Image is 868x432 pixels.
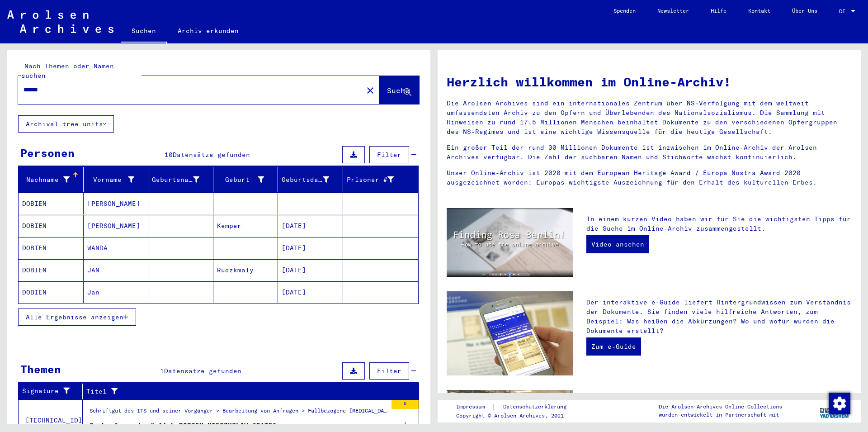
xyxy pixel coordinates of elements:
[347,172,408,187] div: Prisoner #
[21,62,114,80] mat-label: Nach Themen oder Namen suchen
[20,145,75,161] div: Personen
[361,81,379,99] button: Clear
[447,168,852,187] p: Unser Online-Archiv ist 2020 mit dem European Heritage Award / Europa Nostra Award 2020 ausgezeic...
[586,214,852,233] p: In einem kurzen Video haben wir für Sie die wichtigsten Tipps für die Suche im Online-Archiv zusa...
[22,386,71,396] div: Signature
[447,208,573,277] img: video.jpg
[818,399,852,422] img: yv_logo.png
[152,175,199,185] div: Geburtsname
[377,367,401,375] span: Filter
[278,237,343,259] mat-cell: [DATE]
[447,99,852,137] p: Die Arolsen Archives sind ein internationales Zentrum über NS-Verfolgung mit dem weltweit umfasse...
[365,85,376,96] mat-icon: close
[347,175,394,185] div: Prisoner #
[87,175,135,185] div: Vorname
[586,337,641,356] a: Zum e-Guide
[456,412,577,420] p: Copyright © Arolsen Archives, 2021
[84,237,149,259] mat-cell: WANDA
[829,393,850,414] img: Zustimmung ändern
[343,167,419,192] mat-header-cell: Prisoner #
[84,215,149,237] mat-cell: [PERSON_NAME]
[84,193,149,214] mat-cell: [PERSON_NAME]
[165,151,173,159] span: 10
[19,237,84,259] mat-cell: DOBIEN
[586,298,852,336] p: Der interaktive e-Guide liefert Hintergrundwissen zum Verständnis der Dokumente. Sie finden viele...
[90,407,387,419] div: Schriftgut des ITS und seiner Vorgänger > Bearbeitung von Anfragen > Fallbezogene [MEDICAL_DATA] ...
[121,20,167,43] a: Suchen
[213,215,278,237] mat-cell: Kemper
[586,235,649,253] a: Video ansehen
[278,281,343,303] mat-cell: [DATE]
[369,146,409,163] button: Filter
[22,175,70,185] div: Nachname
[20,361,61,377] div: Themen
[167,20,250,42] a: Archiv erkunden
[87,172,148,187] div: Vorname
[18,115,114,133] button: Archival tree units
[22,384,82,399] div: Signature
[86,387,396,396] div: Titel
[278,167,343,192] mat-header-cell: Geburtsdatum
[84,167,149,192] mat-header-cell: Vorname
[379,76,419,104] button: Suche
[278,215,343,237] mat-cell: [DATE]
[369,362,409,380] button: Filter
[377,151,401,159] span: Filter
[496,402,577,412] a: Datenschutzerklärung
[392,400,419,409] div: 6
[26,313,123,321] span: Alle Ergebnisse anzeigen
[213,167,278,192] mat-header-cell: Geburt‏
[86,384,408,399] div: Titel
[278,259,343,281] mat-cell: [DATE]
[217,175,264,185] div: Geburt‏
[828,392,850,414] div: Zustimmung ändern
[447,291,573,375] img: eguide.jpg
[659,411,782,419] p: wurden entwickelt in Partnerschaft mit
[84,281,149,303] mat-cell: Jan
[19,281,84,303] mat-cell: DOBIEN
[387,86,410,95] span: Suche
[456,402,492,412] a: Impressum
[19,215,84,237] mat-cell: DOBIEN
[22,172,83,187] div: Nachname
[148,167,213,192] mat-header-cell: Geburtsname
[19,193,84,214] mat-cell: DOBIEN
[447,72,852,91] h1: Herzlich willkommen im Online-Archiv!
[282,172,343,187] div: Geburtsdatum
[173,151,250,159] span: Datensätze gefunden
[18,309,136,326] button: Alle Ergebnisse anzeigen
[659,403,782,411] p: Die Arolsen Archives Online-Collections
[152,172,213,187] div: Geburtsname
[447,143,852,162] p: Ein großer Teil der rund 30 Millionen Dokumente ist inzwischen im Online-Archiv der Arolsen Archi...
[160,367,164,375] span: 1
[282,175,329,185] div: Geburtsdatum
[90,421,277,430] div: Suchanfrage bezüglich DOBIEN MIECZYSLAW [DATE]
[839,8,849,14] span: DE
[164,367,241,375] span: Datensätze gefunden
[217,172,278,187] div: Geburt‏
[7,10,113,33] img: Arolsen_neg.svg
[19,259,84,281] mat-cell: DOBIEN
[19,167,84,192] mat-header-cell: Nachname
[213,259,278,281] mat-cell: Rudzkmaly
[84,259,149,281] mat-cell: JAN
[456,402,577,412] div: |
